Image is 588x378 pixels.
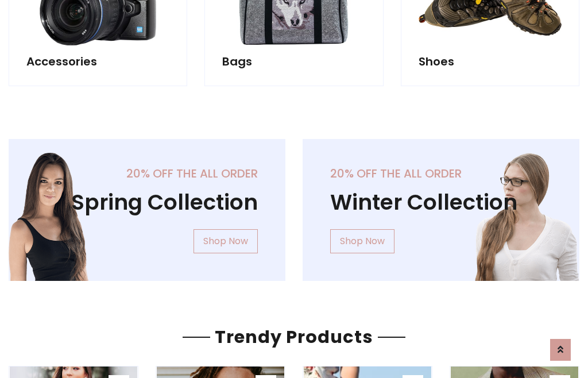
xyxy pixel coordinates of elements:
[330,229,394,253] a: Shop Now
[330,167,552,180] h5: 20% off the all order
[419,55,562,68] h5: Shoes
[222,55,365,68] h5: Bags
[36,190,258,215] h1: Spring Collection
[330,190,552,215] h1: Winter Collection
[36,167,258,180] h5: 20% off the all order
[194,229,258,253] a: Shop Now
[26,55,169,68] h5: Accessories
[210,325,378,349] span: Trendy Products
